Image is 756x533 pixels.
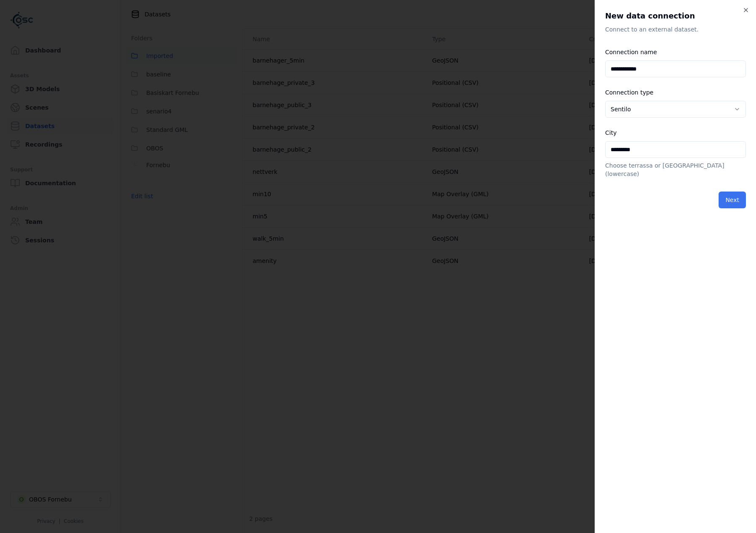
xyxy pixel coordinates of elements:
[605,129,616,136] label: City
[605,49,657,55] label: Connection name
[605,89,653,96] label: Connection type
[605,25,746,34] p: Connect to an external dataset.
[719,192,746,208] button: Next
[605,10,746,22] h2: New data connection
[605,161,746,178] p: Choose terrassa or [GEOGRAPHIC_DATA] (lowercase)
